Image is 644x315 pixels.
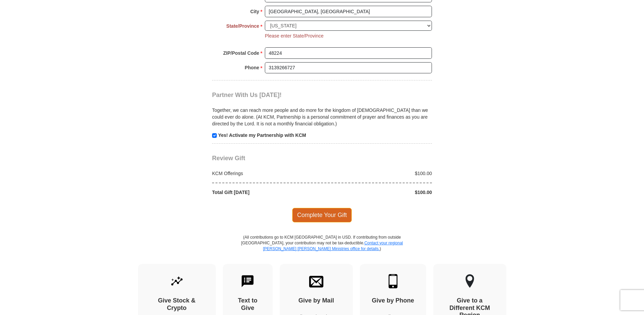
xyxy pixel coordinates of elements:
[226,21,259,31] strong: State/Province
[265,32,324,39] li: Please enter State/Province
[322,170,436,177] div: $100.00
[212,155,245,162] span: Review Gift
[170,274,184,288] img: give-by-stock.svg
[245,63,259,72] strong: Phone
[309,274,323,288] img: envelope.svg
[218,132,306,138] strong: Yes! Activate my Partnership with KCM
[150,297,204,312] h4: Give Stock & Crypto
[386,274,400,288] img: mobile.svg
[465,274,475,288] img: other-region
[240,274,255,288] img: text-to-give.svg
[241,235,403,264] p: (All contributions go to KCM [GEOGRAPHIC_DATA] in USD. If contributing from outside [GEOGRAPHIC_D...
[212,107,432,127] p: Together, we can reach more people and do more for the kingdom of [DEMOGRAPHIC_DATA] than we coul...
[372,297,414,305] h4: Give by Phone
[209,189,322,196] div: Total Gift [DATE]
[250,7,259,16] strong: City
[292,297,341,305] h4: Give by Mail
[212,92,282,98] span: Partner With Us [DATE]!
[292,208,352,222] span: Complete Your Gift
[209,170,322,177] div: KCM Offerings
[235,297,261,312] h4: Text to Give
[223,48,259,58] strong: ZIP/Postal Code
[322,189,436,196] div: $100.00
[263,241,403,251] a: Contact your regional [PERSON_NAME] [PERSON_NAME] Ministries office for details.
